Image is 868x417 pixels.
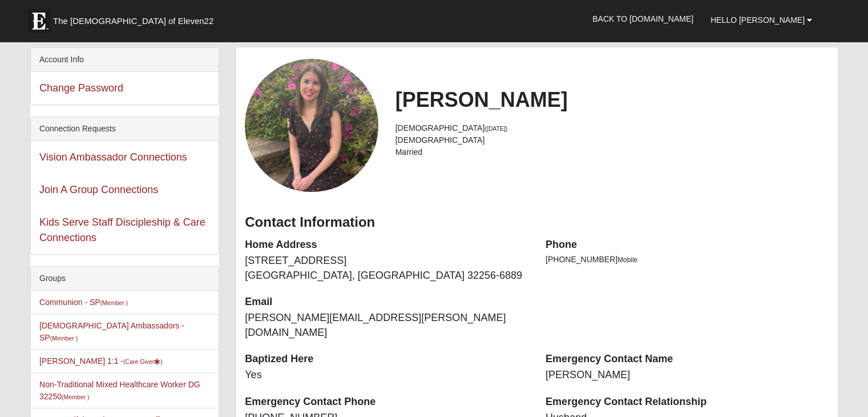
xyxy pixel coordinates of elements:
dt: Emergency Contact Phone [245,395,528,410]
li: [DEMOGRAPHIC_DATA] [395,134,829,146]
a: Hello [PERSON_NAME] [702,6,821,34]
dd: [PERSON_NAME][EMAIL_ADDRESS][PERSON_NAME][DOMAIN_NAME] [245,311,528,340]
dt: Email [245,295,528,310]
a: Non-Traditional Mixed Healthcare Worker DG 32250(Member ) [39,380,200,401]
a: [DEMOGRAPHIC_DATA] Ambassadors - SP(Member ) [39,321,184,342]
dt: Emergency Contact Name [546,352,829,367]
span: The [DEMOGRAPHIC_DATA] of Eleven22 [53,15,213,27]
a: Kids Serve Staff Discipleship & Care Connections [39,216,205,243]
dd: [STREET_ADDRESS] [GEOGRAPHIC_DATA], [GEOGRAPHIC_DATA] 32256-6889 [245,254,528,283]
small: (Care Giver ) [123,358,163,365]
img: Eleven22 logo [27,10,50,33]
small: (Member ) [50,335,78,342]
a: Vision Ambassador Connections [39,151,187,163]
a: Join A Group Connections [39,184,158,195]
dt: Baptized Here [245,352,528,367]
small: (Member ) [62,394,89,400]
dt: Home Address [245,238,528,252]
span: Hello [PERSON_NAME] [710,15,805,25]
dt: Emergency Contact Relationship [546,395,829,410]
a: [PERSON_NAME] 1:1 -(Care Giver) [39,356,163,366]
dd: Yes [245,368,528,383]
a: View Fullsize Photo [245,59,378,192]
small: (Member ) [100,299,128,306]
a: Communion - SP(Member ) [39,298,128,307]
a: Back to [DOMAIN_NAME] [584,5,702,33]
dt: Phone [546,238,829,252]
h3: Contact Information [245,214,829,231]
dd: [PERSON_NAME] [546,368,829,383]
div: Account Info [31,48,219,72]
div: Connection Requests [31,117,219,141]
a: Change Password [39,82,123,94]
small: ([DATE]) [485,125,507,132]
h2: [PERSON_NAME] [395,87,829,112]
div: Groups [31,267,219,291]
span: Mobile [617,256,637,264]
li: [DEMOGRAPHIC_DATA] [395,122,829,134]
li: Married [395,146,829,158]
li: [PHONE_NUMBER] [546,254,829,266]
a: The [DEMOGRAPHIC_DATA] of Eleven22 [22,4,250,33]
